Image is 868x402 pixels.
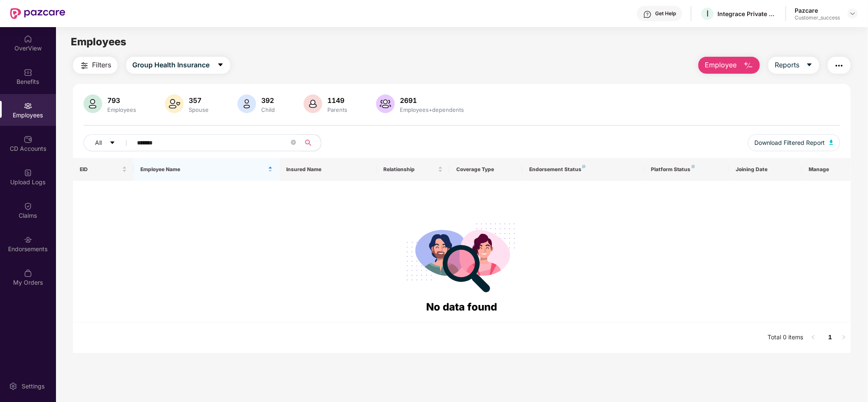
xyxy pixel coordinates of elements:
span: Download Filtered Report [755,138,825,147]
div: 793 [106,96,138,105]
img: svg+xml;base64,PHN2ZyBpZD0iRW5kb3JzZW1lbnRzIiB4bWxucz0iaHR0cDovL3d3dy53My5vcmcvMjAwMC9zdmciIHdpZH... [24,236,32,244]
img: svg+xml;base64,PHN2ZyBpZD0iVXBsb2FkX0xvZ3MiIGRhdGEtbmFtZT0iVXBsb2FkIExvZ3MiIHhtbG5zPSJodHRwOi8vd3... [24,169,32,177]
div: Customer_success [795,14,840,21]
span: Reports [775,60,799,70]
img: svg+xml;base64,PHN2ZyBpZD0iU2V0dGluZy0yMHgyMCIgeG1sbnM9Imh0dHA6Ly93d3cudzMub3JnLzIwMDAvc3ZnIiB3aW... [9,382,17,391]
div: Child [260,106,276,113]
img: svg+xml;base64,PHN2ZyB4bWxucz0iaHR0cDovL3d3dy53My5vcmcvMjAwMC9zdmciIHhtbG5zOnhsaW5rPSJodHRwOi8vd3... [829,140,834,145]
img: svg+xml;base64,PHN2ZyB4bWxucz0iaHR0cDovL3d3dy53My5vcmcvMjAwMC9zdmciIHdpZHRoPSI4IiBoZWlnaHQ9IjgiIH... [692,165,695,168]
span: right [841,335,846,340]
button: Reportscaret-down [768,57,819,74]
span: All [95,138,102,147]
div: Settings [19,382,47,391]
div: Platform Status [651,166,723,173]
img: svg+xml;base64,PHN2ZyB4bWxucz0iaHR0cDovL3d3dy53My5vcmcvMjAwMC9zdmciIHhtbG5zOnhsaW5rPSJodHRwOi8vd3... [237,94,256,113]
img: svg+xml;base64,PHN2ZyB4bWxucz0iaHR0cDovL3d3dy53My5vcmcvMjAwMC9zdmciIHdpZHRoPSIyNCIgaGVpZ2h0PSIyNC... [79,61,89,71]
button: Allcaret-down [84,134,135,151]
button: Filters [73,57,117,74]
span: caret-down [217,61,224,69]
img: svg+xml;base64,PHN2ZyB4bWxucz0iaHR0cDovL3d3dy53My5vcmcvMjAwMC9zdmciIHhtbG5zOnhsaW5rPSJodHRwOi8vd3... [743,61,754,71]
span: I [706,8,709,19]
div: Employees+dependents [398,106,466,113]
span: search [300,139,317,146]
button: Download Filtered Report [748,134,840,151]
div: Pazcare [795,6,840,14]
th: EID [73,158,134,181]
img: svg+xml;base64,PHN2ZyBpZD0iRHJvcGRvd24tMzJ4MzIiIHhtbG5zPSJodHRwOi8vd3d3LnczLm9yZy8yMDAwL3N2ZyIgd2... [849,10,856,17]
th: Coverage Type [449,158,522,181]
span: Relationship [383,166,436,173]
span: Employees [71,36,126,48]
img: svg+xml;base64,PHN2ZyB4bWxucz0iaHR0cDovL3d3dy53My5vcmcvMjAwMC9zdmciIHhtbG5zOnhsaW5rPSJodHRwOi8vd3... [376,94,395,113]
img: svg+xml;base64,PHN2ZyB4bWxucz0iaHR0cDovL3d3dy53My5vcmcvMjAwMC9zdmciIHdpZHRoPSIyODgiIGhlaWdodD0iMj... [401,213,523,299]
li: 1 [823,331,837,344]
span: EID [80,166,120,173]
div: Endorsement Status [529,166,637,173]
img: svg+xml;base64,PHN2ZyB4bWxucz0iaHR0cDovL3d3dy53My5vcmcvMjAwMC9zdmciIHdpZHRoPSIyNCIgaGVpZ2h0PSIyNC... [834,61,844,71]
div: 2691 [398,96,466,105]
img: svg+xml;base64,PHN2ZyB4bWxucz0iaHR0cDovL3d3dy53My5vcmcvMjAwMC9zdmciIHdpZHRoPSI4IiBoZWlnaHQ9IjgiIH... [582,165,586,168]
span: Employee [705,60,737,70]
li: Total 0 items [768,331,803,344]
th: Relationship [377,158,449,181]
a: 1 [823,331,837,344]
img: svg+xml;base64,PHN2ZyBpZD0iQ0RfQWNjb3VudHMiIGRhdGEtbmFtZT0iQ0QgQWNjb3VudHMiIHhtbG5zPSJodHRwOi8vd3... [24,135,32,144]
button: left [807,331,820,344]
img: svg+xml;base64,PHN2ZyBpZD0iSG9tZSIgeG1sbnM9Imh0dHA6Ly93d3cudzMub3JnLzIwMDAvc3ZnIiB3aWR0aD0iMjAiIG... [24,35,32,43]
th: Joining Date [729,158,802,181]
div: Spouse [187,106,210,113]
img: svg+xml;base64,PHN2ZyB4bWxucz0iaHR0cDovL3d3dy53My5vcmcvMjAwMC9zdmciIHhtbG5zOnhsaW5rPSJodHRwOi8vd3... [165,94,184,113]
img: svg+xml;base64,PHN2ZyBpZD0iTXlfT3JkZXJzIiBkYXRhLW5hbWU9Ik15IE9yZGVycyIgeG1sbnM9Imh0dHA6Ly93d3cudz... [24,269,32,277]
div: Parents [326,106,349,113]
img: svg+xml;base64,PHN2ZyBpZD0iRW1wbG95ZWVzIiB4bWxucz0iaHR0cDovL3d3dy53My5vcmcvMjAwMC9zdmciIHdpZHRoPS... [24,102,32,110]
span: left [811,335,816,340]
span: Employee Name [140,166,266,173]
img: svg+xml;base64,PHN2ZyBpZD0iQmVuZWZpdHMiIHhtbG5zPSJodHRwOi8vd3d3LnczLm9yZy8yMDAwL3N2ZyIgd2lkdGg9Ij... [24,68,32,77]
button: Employee [698,57,760,74]
button: search [300,134,321,151]
div: Employees [106,106,138,113]
li: Next Page [837,331,851,344]
div: 1149 [326,96,349,105]
span: caret-down [806,61,813,69]
span: Filters [92,60,111,70]
th: Manage [802,158,851,181]
div: Integrace Private Limited [717,10,777,18]
img: New Pazcare Logo [10,8,65,19]
div: Get Help [655,10,676,17]
div: 392 [260,96,276,105]
img: svg+xml;base64,PHN2ZyB4bWxucz0iaHR0cDovL3d3dy53My5vcmcvMjAwMC9zdmciIHhtbG5zOnhsaW5rPSJodHRwOi8vd3... [84,94,102,113]
div: 357 [187,96,210,105]
span: No data found [426,301,497,313]
span: caret-down [109,140,115,147]
img: svg+xml;base64,PHN2ZyBpZD0iSGVscC0zMngzMiIgeG1sbnM9Imh0dHA6Ly93d3cudzMub3JnLzIwMDAvc3ZnIiB3aWR0aD... [643,10,652,19]
img: svg+xml;base64,PHN2ZyB4bWxucz0iaHR0cDovL3d3dy53My5vcmcvMjAwMC9zdmciIHhtbG5zOnhsaW5rPSJodHRwOi8vd3... [304,94,322,113]
span: close-circle [291,139,296,147]
img: svg+xml;base64,PHN2ZyBpZD0iQ2xhaW0iIHhtbG5zPSJodHRwOi8vd3d3LnczLm9yZy8yMDAwL3N2ZyIgd2lkdGg9IjIwIi... [24,202,32,211]
button: Group Health Insurancecaret-down [126,57,230,74]
th: Insured Name [279,158,377,181]
span: close-circle [291,140,296,145]
li: Previous Page [807,331,820,344]
span: Group Health Insurance [132,60,209,70]
button: right [837,331,851,344]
